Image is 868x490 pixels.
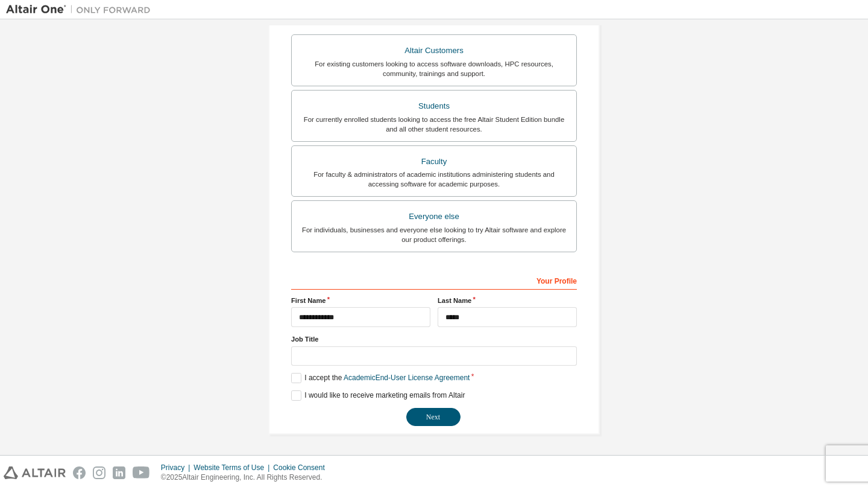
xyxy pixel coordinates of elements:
img: facebook.svg [73,466,86,479]
div: Altair Customers [299,42,569,59]
img: altair_logo.svg [4,466,66,479]
div: For currently enrolled students looking to access the free Altair Student Edition bundle and all ... [299,115,569,134]
div: Everyone else [299,208,569,225]
div: Students [299,98,569,115]
div: For faculty & administrators of academic institutions administering students and accessing softwa... [299,170,569,189]
div: For existing customers looking to access software downloads, HPC resources, community, trainings ... [299,59,569,78]
img: linkedin.svg [113,466,125,479]
label: Last Name [438,296,577,305]
div: Your Profile [291,270,577,290]
div: Faculty [299,153,569,170]
div: Privacy [161,463,193,472]
label: I would like to receive marketing emails from Altair [291,390,465,401]
img: instagram.svg [93,466,105,479]
p: © 2025 Altair Engineering, Inc. All Rights Reserved. [161,472,332,483]
label: I accept the [291,373,470,383]
label: First Name [291,296,430,305]
div: For individuals, businesses and everyone else looking to try Altair software and explore our prod... [299,225,569,244]
a: Academic End-User License Agreement [344,374,470,382]
label: Job Title [291,334,577,344]
button: Next [406,408,461,426]
img: youtube.svg [133,466,150,479]
img: Altair One [6,4,157,16]
div: Cookie Consent [273,463,332,472]
div: Website Terms of Use [193,463,273,472]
